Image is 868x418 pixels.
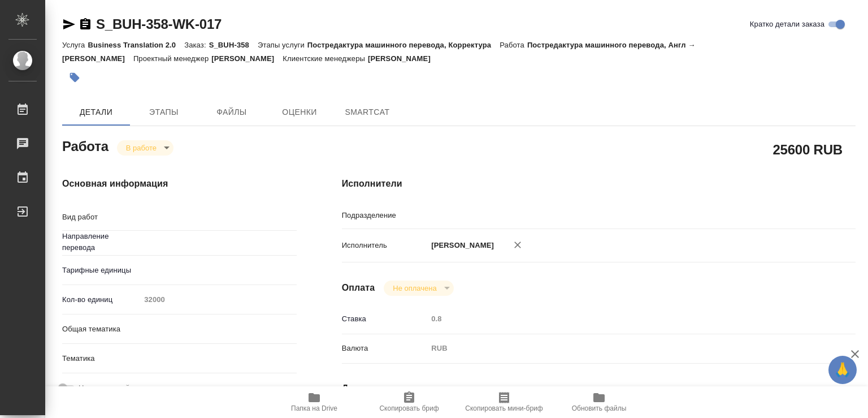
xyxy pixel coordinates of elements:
p: Общая тематика [62,324,140,335]
p: Этапы услуги [258,41,307,49]
span: Кратко детали заказа [750,19,824,30]
p: Ставка [342,313,428,325]
div: ​ [140,261,296,280]
h4: Исполнители [342,177,856,191]
p: Направление перевода [62,231,140,253]
span: Детали [69,105,123,119]
p: Кол-во единиц [62,294,140,305]
input: Пустое поле [140,291,296,308]
div: В работе [117,140,173,156]
div: ​ [140,349,296,368]
div: В работе [384,281,453,296]
button: Скопировать бриф [362,386,457,418]
h4: Оплата [342,281,375,295]
h2: Работа [62,135,108,156]
span: Файлы [205,105,259,119]
p: [PERSON_NAME] [427,240,494,251]
h4: Дополнительно [342,382,856,395]
p: Исполнитель [342,240,428,251]
button: В работе [123,143,160,153]
button: Удалить исполнителя [505,232,530,257]
p: Подразделение [342,210,428,221]
p: Работа [500,41,527,49]
button: 🙏 [828,356,857,384]
p: Услуга [62,41,88,49]
p: Business Translation 2.0 [88,41,184,49]
p: S_BUH-358 [209,41,258,49]
p: Вид работ [62,212,140,223]
div: ​ [140,320,296,339]
p: [PERSON_NAME] [211,54,283,63]
button: Добавить тэг [62,65,87,90]
a: S_BUH-358-WK-017 [96,16,222,32]
button: Скопировать ссылку для ЯМессенджера [62,18,76,31]
p: Проектный менеджер [133,54,211,63]
p: Тарифные единицы [62,265,140,276]
p: Клиентские менеджеры [283,54,368,63]
p: Тематика [62,353,140,364]
input: Пустое поле [427,311,813,327]
p: [PERSON_NAME] [368,54,439,63]
span: SmartCat [340,105,394,119]
h4: Основная информация [62,177,297,191]
span: Папка на Drive [291,404,337,412]
span: Нотариальный заказ [79,382,150,394]
span: Скопировать бриф [379,404,439,412]
p: Заказ: [184,41,209,49]
span: Этапы [137,105,191,119]
button: Обновить файлы [552,386,646,418]
span: Оценки [272,105,327,119]
h2: 25600 RUB [772,140,843,159]
span: 🙏 [833,358,852,382]
span: Скопировать мини-бриф [465,404,542,412]
p: Постредактура машинного перевода, Корректура [307,41,500,49]
p: Валюта [342,343,428,354]
div: RUB [427,339,813,358]
button: Не оплачена [389,283,440,293]
span: Обновить файлы [572,404,627,412]
button: Папка на Drive [267,386,362,418]
button: Скопировать мини-бриф [457,386,552,418]
button: Скопировать ссылку [79,18,92,31]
